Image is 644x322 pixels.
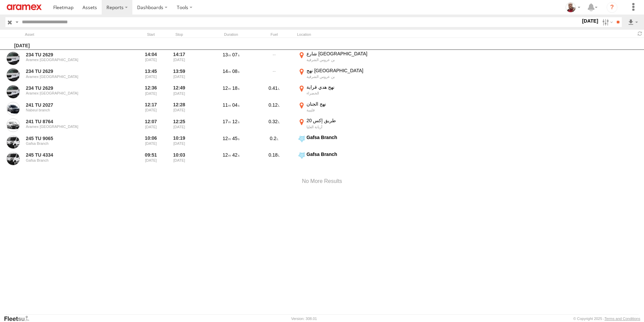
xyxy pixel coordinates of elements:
div: الخضراء [307,91,380,96]
label: Click to View Event Location [297,84,381,100]
div: طريق إكس 20 [307,117,380,124]
div: 0.12 [254,101,294,116]
div: 0.41 [254,84,294,100]
a: 245 TU 4334 [26,152,118,158]
div: نهج الجنان [307,101,380,107]
div: نهج [GEOGRAPHIC_DATA] [307,68,380,74]
span: 11 [223,102,231,108]
div: Gafsa Branch [307,151,380,157]
div: Gafsa Branch [26,158,118,162]
span: 12 [232,119,239,124]
span: 12 [223,136,231,141]
div: 14:17 [DATE] [166,51,192,66]
span: 04 [232,102,239,108]
span: 07 [232,52,239,57]
a: 234 TU 2629 [26,68,118,74]
label: Click to View Event Location [297,101,381,116]
div: Entered prior to selected date range [138,151,164,167]
div: بن عروس الشرقية [307,57,380,62]
label: Export results as... [627,17,639,27]
div: أريانة العليا [307,125,380,129]
a: 241 TU 8764 [26,118,118,125]
div: Aramex [GEOGRAPHIC_DATA] [26,125,118,129]
a: 234 TU 2629 [26,52,118,58]
span: 08 [232,69,239,74]
div: Gafsa Branch [26,141,118,145]
div: Entered prior to selected date range [138,117,164,133]
i: ? [607,2,617,13]
div: Entered prior to selected date range [138,51,164,66]
div: 0.18 [254,151,294,167]
span: 13 [223,52,231,57]
div: 0.2 [254,134,294,150]
a: 245 TU 9065 [26,135,118,141]
a: 234 TU 2629 [26,85,118,91]
span: 45 [232,136,239,141]
div: 12:28 [DATE] [166,101,192,116]
div: 13:59 [DATE] [166,68,192,83]
label: Click to View Event Location [297,134,381,150]
a: Visit our Website [4,315,35,322]
div: Version: 308.01 [291,317,317,321]
label: Click to View Event Location [297,117,381,133]
div: Nabeul branch [26,108,118,112]
div: 0.32 [254,117,294,133]
label: Click to View Event Location [297,51,381,66]
div: Entered prior to selected date range [138,68,164,83]
div: Entered prior to selected date range [138,84,164,100]
div: Entered prior to selected date range [138,101,164,116]
div: Aramex [GEOGRAPHIC_DATA] [26,58,118,62]
label: [DATE] [581,17,600,25]
div: Aramex [GEOGRAPHIC_DATA] [26,75,118,79]
label: Click to View Event Location [297,68,381,83]
span: 12 [223,85,231,91]
span: 42 [232,152,239,158]
label: Search Query [14,17,20,27]
span: 14 [223,69,231,74]
label: Click to View Event Location [297,151,381,167]
a: 241 TU 2027 [26,102,118,108]
div: قليبية [307,108,380,112]
div: Aramex [GEOGRAPHIC_DATA] [26,91,118,95]
span: 18 [232,85,239,91]
div: Entered prior to selected date range [138,134,164,150]
span: 17 [223,119,231,124]
div: 12:25 [DATE] [166,117,192,133]
div: نهج هدي قراية [307,84,380,90]
div: Gafsa Branch [307,134,380,140]
div: 10:19 [DATE] [166,134,192,150]
div: بن عروس الشرقية [307,74,380,79]
img: aramex-logo.svg [7,4,42,10]
div: شارع [GEOGRAPHIC_DATA] [307,51,380,57]
div: 10:03 [DATE] [166,151,192,167]
label: Search Filter Options [600,17,614,27]
span: 12 [223,152,231,158]
div: 12:49 [DATE] [166,84,192,100]
div: © Copyright 2025 - [573,317,640,321]
a: Terms and Conditions [605,317,640,321]
div: Majdi Ghannoudi [563,2,583,12]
